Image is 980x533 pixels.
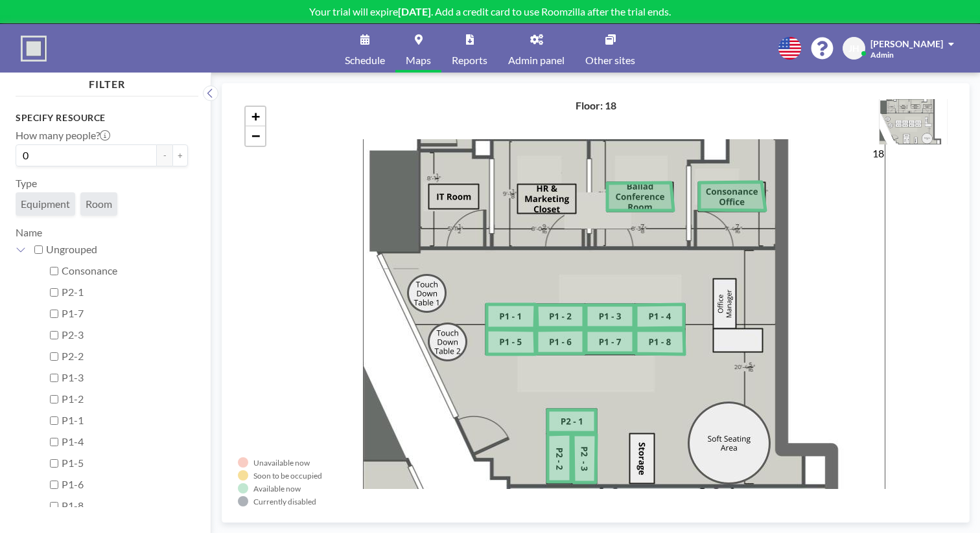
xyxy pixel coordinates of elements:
[452,55,487,65] span: Reports
[62,264,188,277] label: Consonance
[870,50,894,60] span: Admin
[62,457,188,470] label: P1-5
[398,5,431,17] b: [DATE]
[62,307,188,320] label: P1-7
[870,38,943,49] span: [PERSON_NAME]
[62,328,188,341] label: P2-3
[508,55,565,65] span: Admin panel
[576,99,616,112] h4: Floor: 18
[253,458,310,468] div: Unavailable now
[16,73,198,91] h4: FILTER
[157,144,172,166] button: -
[62,499,188,512] label: P1-8
[585,55,635,65] span: Other sites
[16,129,110,142] label: How many people?
[498,24,575,73] a: Admin panel
[253,497,316,506] div: Currently disabled
[62,392,188,405] label: P1-2
[62,286,188,299] label: P2-1
[253,471,322,481] div: Soon to be occupied
[246,107,265,126] a: Zoom in
[62,478,188,491] label: P1-6
[21,36,47,62] img: organization-logo
[251,128,260,144] span: −
[21,198,70,210] span: Equipment
[62,414,188,427] label: P1-1
[872,99,953,144] img: 1d290a81fc5e4303b0b16614e1bb24fd.jpg
[46,243,188,256] label: Ungrouped
[575,24,646,73] a: Other sites
[62,371,188,384] label: P1-3
[251,108,260,124] span: +
[16,177,37,190] label: Type
[345,55,385,65] span: Schedule
[246,126,265,146] a: Zoom out
[848,43,859,54] span: JH
[62,435,188,448] label: P1-4
[406,55,431,65] span: Maps
[62,350,188,363] label: P2-2
[441,24,498,73] a: Reports
[172,144,188,166] button: +
[16,112,188,124] h3: Specify resource
[86,198,112,210] span: Room
[334,24,395,73] a: Schedule
[395,24,441,73] a: Maps
[16,226,42,238] label: Name
[872,147,884,159] label: 18
[253,484,301,493] div: Available now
